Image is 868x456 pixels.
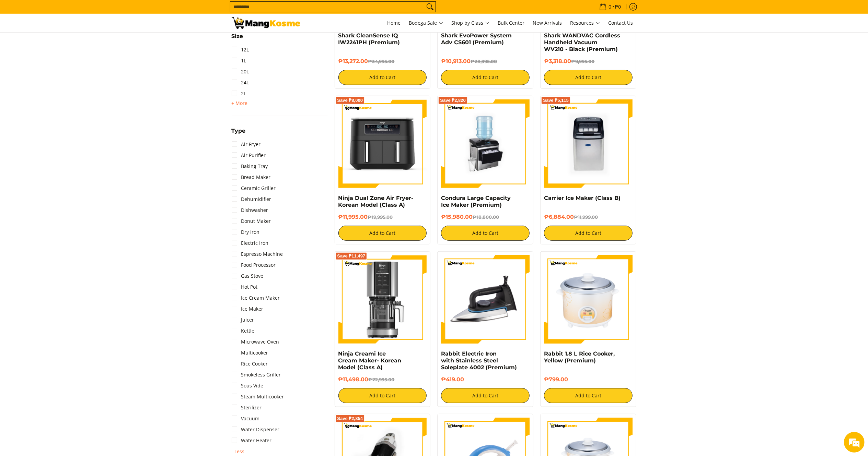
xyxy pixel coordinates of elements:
[232,369,281,380] a: Smokeless Griller
[441,350,517,371] a: Rabbit Electric Iron with Stainless Steel Soleplate 4002 (Premium)
[452,19,490,27] span: Shop by Class
[533,20,562,26] span: New Arrivals
[441,195,511,208] a: Condura Large Capacity Ice Maker (Premium)
[338,350,402,371] a: Ninja Creami Ice Cream Maker- Korean Model (Class A)
[232,336,279,347] a: Microwave Oven
[597,3,623,11] span: •
[232,34,243,44] summary: Open
[338,214,427,220] h6: ₱11,995.00
[232,194,271,205] a: Dehumidifier
[605,14,637,32] a: Contact Us
[232,424,280,435] a: Water Dispenser
[232,292,280,303] a: Ice Cream Maker
[338,58,427,65] h6: ₱13,272.00
[337,417,363,421] span: Save ₱2,854
[544,195,621,201] a: Carrier Ice Maker (Class B)
[448,14,493,32] a: Shop by Class
[441,255,530,344] img: https://mangkosme.com/products/rabbit-electric-iron-with-stainless-steel-soleplate-4002-class-a
[232,183,276,194] a: Ceramic Griller
[384,14,404,32] a: Home
[441,99,530,188] img: https://mangkosme.com/products/condura-large-capacity-ice-maker-premium
[498,20,525,26] span: Bulk Center
[441,388,530,403] button: Add to Cart
[232,99,248,107] summary: Open
[307,14,637,32] nav: Main Menu
[232,325,255,336] a: Kettle
[544,350,615,364] a: Rabbit 1.8 L Rice Cooker, Yellow (Premium)
[232,249,283,260] a: Espresso Machine
[544,388,633,403] button: Add to Cart
[544,214,633,220] h6: ₱6,884.00
[232,271,264,281] a: Gas Stove
[369,377,395,382] del: ₱22,995.00
[608,4,613,9] span: 0
[338,388,427,403] button: Add to Cart
[441,58,530,65] h6: ₱10,913.00
[473,214,499,220] del: ₱18,800.00
[232,435,272,446] a: Water Heater
[495,14,528,32] a: Bulk Center
[609,20,633,26] span: Contact Us
[441,32,512,46] a: Shark EvoPower System Adv CS601 (Premium)
[338,99,427,188] img: ninja-dual-zone-air-fryer-full-view-mang-kosme
[368,214,393,220] del: ₱19,995.00
[441,70,530,85] button: Add to Cart
[337,254,366,258] span: Save ₱11,497
[338,70,427,85] button: Add to Cart
[232,391,284,402] a: Steam Multicooker
[232,161,268,172] a: Baking Tray
[544,99,633,188] img: Carrier Ice Maker (Class B)
[544,70,633,85] button: Add to Cart
[544,58,633,65] h6: ₱3,318.00
[544,32,620,52] a: Shark WANDVAC Cordless Handheld Vacuum WV210 - Black (Premium)
[232,260,276,271] a: Food Processor
[338,376,427,383] h6: ₱11,498.00
[387,20,401,26] span: Home
[368,59,395,64] del: ₱34,995.00
[544,376,633,383] h6: ₱799.00
[530,14,566,32] a: New Arrivals
[232,172,271,183] a: Bread Maker
[232,55,246,66] a: 1L
[574,214,598,220] del: ₱11,999.00
[338,255,427,344] img: ninja-creami-ice-cream-maker-gray-korean-model-full-view-mang-kosme
[232,128,246,139] summary: Open
[232,380,264,391] a: Sous Vide
[232,238,269,249] a: Electric Iron
[441,214,530,220] h6: ₱15,980.00
[232,227,260,238] a: Dry Iron
[406,14,447,32] a: Bodega Sale
[232,281,258,292] a: Hot Pot
[232,77,249,88] a: 24L
[232,314,254,325] a: Juicer
[232,303,264,314] a: Ice Maker
[337,98,363,103] span: Save ₱8,000
[232,44,249,55] a: 12L
[471,59,497,64] del: ₱28,995.00
[338,195,414,208] a: Ninja Dual Zone Air Fryer- Korean Model (Class A)
[232,205,268,216] a: Dishwasher
[544,226,633,241] button: Add to Cart
[614,4,622,9] span: ₱0
[232,413,260,424] a: Vacuum
[232,150,266,161] a: Air Purifier
[232,66,249,77] a: 20L
[232,449,245,454] span: - Less
[232,139,261,150] a: Air Fryer
[567,14,604,32] a: Resources
[440,98,466,103] span: Save ₱2,820
[232,347,268,358] a: Multicooker
[338,32,400,46] a: Shark CleanSense IQ IW2241PH (Premium)
[338,226,427,241] button: Add to Cart
[232,402,262,413] a: Sterilizer
[232,88,246,99] a: 2L
[409,19,443,27] span: Bodega Sale
[544,255,633,344] img: https://mangkosme.com/products/rabbit-1-8-l-rice-cooker-yellow-class-a
[232,216,271,227] a: Donut Maker
[232,34,243,39] span: Size
[571,59,594,64] del: ₱9,995.00
[425,2,436,12] button: Search
[232,449,245,454] summary: Open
